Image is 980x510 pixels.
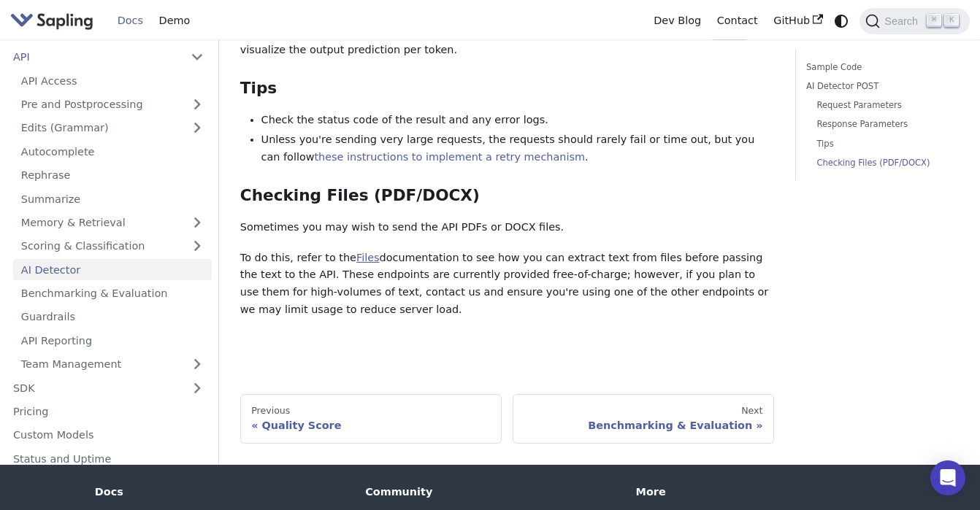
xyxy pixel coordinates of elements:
[930,460,965,495] div: Open Intercom Messenger
[183,47,212,68] button: Collapse sidebar category 'API'
[13,236,212,257] a: Scoring & Classification
[860,8,969,34] button: Search (Command+K)
[251,419,491,432] div: Quality Score
[5,401,212,422] a: Pricing
[513,394,774,444] a: NextBenchmarking & Evaluation
[240,25,774,60] p: : List of probabilities that each token is AI-generated. This can be used with to visualize the o...
[13,282,212,304] a: Benchmarking & Evaluation
[524,405,763,417] div: Next
[240,219,774,236] p: Sometimes you may wish to send the API PDFs or DOCX files.
[261,131,774,166] li: Unless you're sending very large requests, the requests should rarely fail or time out, but you c...
[251,405,491,417] div: Previous
[10,10,93,31] img: Sapling.ai
[13,93,212,115] a: Pre and Postprocessing
[5,47,183,68] a: API
[927,14,941,27] kbd: ⌘
[13,141,212,162] a: Autocomplete
[240,79,774,98] h3: Tips
[636,485,886,498] div: More
[240,186,774,206] h3: Checking Files (PDF/DOCX)
[13,259,212,280] a: AI Detector
[13,306,212,328] a: Guardrails
[10,10,99,31] a: Sapling.ai
[816,156,948,170] a: Checking Files (PDF/DOCX)
[806,80,954,93] a: AI Detector POST
[816,117,948,131] a: Response Parameters
[13,164,212,185] a: Rephrase
[365,485,615,498] div: Community
[944,14,959,27] kbd: K
[13,353,212,374] a: Team Management
[816,98,948,112] a: Request Parameters
[240,394,774,444] nav: Docs pages
[524,419,763,432] div: Benchmarking & Evaluation
[110,9,151,32] a: Docs
[13,330,212,351] a: API Reporting
[765,9,830,32] a: GitHub
[806,61,954,74] a: Sample Code
[13,117,212,139] a: Edits (Grammar)
[356,252,380,263] a: Files
[240,394,502,444] a: PreviousQuality Score
[710,26,749,40] code: tokens
[13,70,212,91] a: API Access
[880,15,927,27] span: Search
[646,9,708,32] a: Dev Blog
[261,112,774,129] li: Check the status code of the result and any error logs.
[831,10,852,31] button: Switch between dark and light mode (currently system mode)
[816,137,948,151] a: Tips
[183,377,212,398] button: Expand sidebar category 'SDK'
[13,212,212,233] a: Memory & Retrieval
[95,485,345,498] div: Docs
[314,151,584,163] a: these instructions to implement a retry mechanism
[5,425,212,446] a: Custom Models
[151,9,198,32] a: Demo
[240,250,774,319] p: To do this, refer to the documentation to see how you can extract text from files before passing ...
[5,448,212,469] a: Status and Uptime
[13,188,212,209] a: Summarize
[5,377,183,398] a: SDK
[709,9,766,32] a: Contact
